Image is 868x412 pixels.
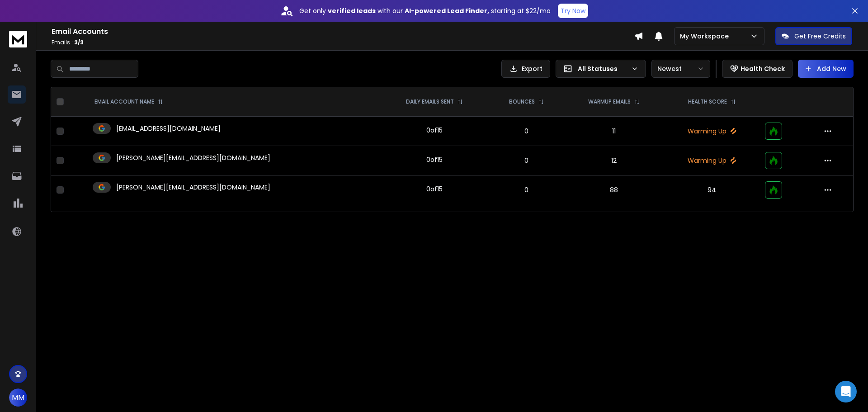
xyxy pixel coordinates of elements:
strong: verified leads [328,6,376,15]
p: WARMUP EMAILS [588,98,631,105]
button: Export [501,60,550,78]
p: 0 [494,127,558,136]
span: 3 / 3 [74,38,84,46]
p: [PERSON_NAME][EMAIL_ADDRESS][DOMAIN_NAME] [116,183,270,192]
p: [PERSON_NAME][EMAIL_ADDRESS][DOMAIN_NAME] [116,153,270,162]
div: EMAIL ACCOUNT NAME [94,98,163,105]
img: logo [9,31,27,47]
td: 94 [665,175,759,205]
p: Warming Up [670,156,754,165]
p: Warming Up [670,127,754,136]
strong: AI-powered Lead Finder, [405,6,489,15]
button: Newest [651,60,710,78]
p: BOUNCES [509,98,535,105]
td: 88 [564,175,664,205]
button: Health Check [722,60,793,78]
button: Get Free Credits [775,27,852,45]
button: MM [9,388,27,407]
p: Health Check [741,64,785,73]
td: 11 [564,117,664,146]
p: My Workspace [680,32,732,41]
p: 0 [494,185,558,194]
p: Emails : [52,39,634,46]
p: HEALTH SCORE [688,98,727,105]
div: 0 of 15 [426,126,443,135]
p: 0 [494,156,558,165]
p: Get Free Credits [794,32,846,41]
p: [EMAIL_ADDRESS][DOMAIN_NAME] [116,124,221,133]
td: 12 [564,146,664,175]
div: 0 of 15 [426,185,443,194]
div: 0 of 15 [426,155,443,164]
p: Get only with our starting at $22/mo [299,6,551,15]
p: DAILY EMAILS SENT [406,98,454,105]
h1: Email Accounts [52,26,634,37]
div: Open Intercom Messenger [835,381,857,403]
button: Try Now [558,4,588,18]
p: Try Now [561,6,585,15]
p: All Statuses [578,64,627,73]
button: Add New [798,60,854,78]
